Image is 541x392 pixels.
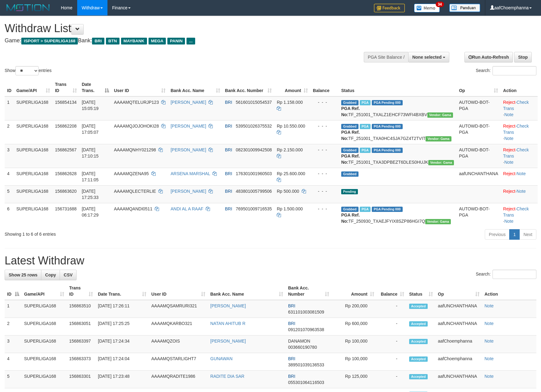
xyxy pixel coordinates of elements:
[501,203,538,227] td: · ·
[519,229,536,240] a: Next
[503,100,529,111] a: Check Trans
[493,66,536,75] input: Search:
[92,38,104,44] span: BRI
[14,79,52,96] th: Game/API: activate to sort column ascending
[435,300,482,318] td: aafUNCHANTHANA
[372,148,403,153] span: PGA Pending
[428,160,454,165] span: Vendor URL: https://trx31.1velocity.biz
[187,38,195,44] span: ...
[236,100,272,105] span: Copy 561601015054537 to clipboard
[484,303,494,308] a: Note
[332,353,377,371] td: Rp 100,000
[170,100,206,105] a: [PERSON_NAME]
[449,4,480,12] img: panduan.png
[288,303,295,308] span: BRI
[409,321,428,327] span: Accepted
[170,171,210,176] a: ARSENA MARSHAL
[5,22,354,35] h1: Withdraw List
[476,66,536,75] label: Search:
[408,52,449,62] button: None selected
[5,96,14,120] td: 1
[482,282,536,300] th: Action
[476,270,536,279] label: Search:
[341,213,360,224] b: PGA Ref. No:
[409,356,428,362] span: Accepted
[14,144,52,168] td: SUPERLIGA168
[22,353,67,371] td: SUPERLIGA168
[313,171,336,177] div: - - -
[5,335,22,353] td: 3
[485,229,510,240] a: Previous
[288,327,324,332] span: Copy 091201070963538 to clipboard
[167,38,185,44] span: PANIN
[339,96,456,120] td: TF_251001_TXALZ1EHCF73WFI4BXBV
[501,185,538,203] td: ·
[514,52,532,62] a: Stop
[5,168,14,185] td: 4
[377,371,407,388] td: -
[341,100,359,105] span: Grabbed
[501,96,538,120] td: · ·
[504,112,514,117] a: Note
[332,300,377,318] td: Rp 200,000
[501,168,538,185] td: ·
[360,207,371,212] span: Marked by aafromsomean
[313,206,336,212] div: - - -
[82,147,99,158] span: [DATE] 17:10:15
[95,353,149,371] td: [DATE] 17:24:04
[82,100,99,111] span: [DATE] 15:05:19
[22,371,67,388] td: SUPERLIGA168
[114,100,159,105] span: AAAAMQTELURJP123
[372,100,403,105] span: PGA Pending
[274,79,310,96] th: Amount: activate to sort column ascending
[372,124,403,129] span: PGA Pending
[503,206,529,217] a: Check Trans
[484,374,494,379] a: Note
[277,100,303,105] span: Rp 1.158.000
[313,147,336,153] div: - - -
[5,185,14,203] td: 5
[493,270,536,279] input: Search:
[5,3,52,12] img: MOTION_logo.png
[5,203,14,227] td: 6
[45,272,56,277] span: Copy
[121,38,147,44] span: MAYBANK
[22,282,67,300] th: Game/API: activate to sort column ascending
[210,339,246,344] a: [PERSON_NAME]
[435,282,482,300] th: Op: activate to sort column ascending
[170,124,206,129] a: [PERSON_NAME]
[503,124,515,129] a: Reject
[223,79,275,96] th: Bank Acc. Number: activate to sort column ascending
[55,147,77,152] span: 156862567
[341,189,358,194] span: Pending
[114,147,156,152] span: AAAAMQNHY021298
[149,318,208,335] td: AAAAMQKARBO321
[14,96,52,120] td: SUPERLIGA168
[341,171,359,177] span: Grabbed
[414,4,440,12] img: Button%20Memo.svg
[79,79,111,96] th: Date Trans.: activate to sort column descending
[310,79,339,96] th: Balance
[106,38,120,44] span: BTN
[149,282,208,300] th: User ID: activate to sort column ascending
[236,124,272,129] span: Copy 539501026375532 to clipboard
[332,282,377,300] th: Amount: activate to sort column ascending
[210,374,244,379] a: RADITE DIA SAR
[517,171,526,176] a: Note
[14,120,52,144] td: SUPERLIGA168
[170,147,206,152] a: [PERSON_NAME]
[313,123,336,129] div: - - -
[95,335,149,353] td: [DATE] 17:24:34
[277,147,303,152] span: Rp 2.150.000
[456,203,501,227] td: AUTOWD-BOT-PGA
[5,255,536,267] h1: Latest Withdraw
[67,371,95,388] td: 156863301
[277,124,305,129] span: Rp 10.550.000
[55,171,77,176] span: 156862628
[435,318,482,335] td: aafUNCHANTHANA
[14,203,52,227] td: SUPERLIGA168
[5,144,14,168] td: 3
[377,300,407,318] td: -
[149,38,166,44] span: MEGA
[225,147,232,152] span: BRI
